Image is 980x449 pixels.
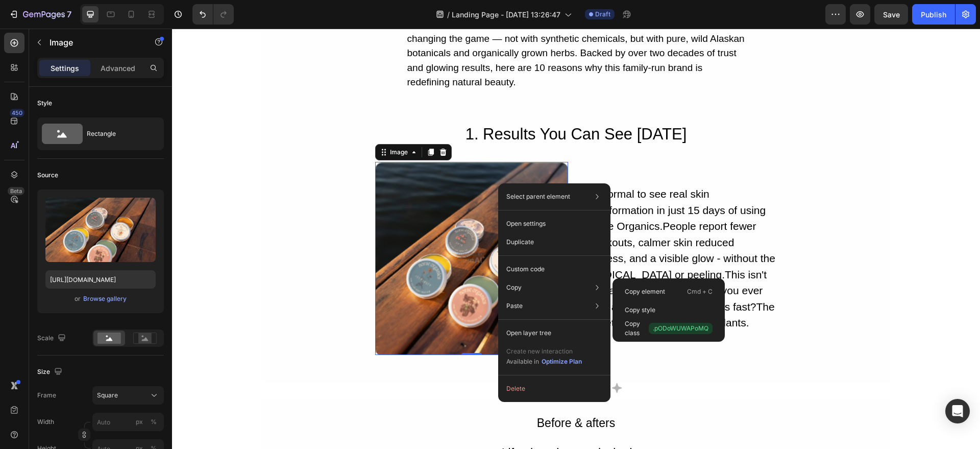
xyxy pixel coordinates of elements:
p: Custom code [506,265,545,274]
p: Paste [506,301,523,311]
div: px [136,417,143,427]
div: Size [37,365,64,379]
input: https://example.com/image.jpg [45,270,156,289]
div: Style [37,99,52,108]
span: Available in [506,358,539,365]
button: Publish [912,4,955,25]
div: % [151,417,157,427]
button: Delete [502,380,606,398]
img: preview-image [45,198,156,262]
div: Publish [921,9,946,20]
div: Scale [37,332,68,345]
p: Settings [51,63,79,74]
p: Image [50,36,136,49]
div: Source [37,171,58,180]
input: px% [92,413,164,431]
button: Browse gallery [83,294,127,304]
img: Alt image [90,355,719,370]
button: Square [92,386,164,405]
span: or [75,293,81,305]
p: Duplicate [506,238,534,247]
div: 450 [10,109,24,117]
div: Beta [8,187,24,195]
span: Draft [595,10,610,19]
div: It's normal to see real skin transformation in just 15 days of using Norse Organics.People report... [412,156,605,303]
p: Cmd + C [687,287,713,297]
p: Copy element [625,287,665,296]
p: Copy style [625,305,655,315]
div: Optimize Plan [542,357,582,366]
button: Optimize Plan [541,357,582,367]
p: Copy [506,283,522,292]
span: Save [883,10,900,19]
div: Undo/Redo [192,4,234,25]
div: Image [216,119,238,128]
label: Width [37,417,54,427]
button: px [148,416,160,428]
h2: 1. Results You Can See [DATE] [194,93,614,119]
p: Open layer tree [506,328,551,338]
p: Advanced [101,63,135,74]
label: Frame [37,391,56,400]
div: Rectangle [87,122,149,146]
span: Landing Page - [DATE] 13:26:47 [452,9,560,20]
div: Before & afters [329,385,480,405]
iframe: Design area [172,29,980,449]
div: Life-changing results in days [329,415,480,435]
button: 7 [4,4,76,25]
div: Open Intercom Messenger [945,399,970,423]
button: Save [874,4,908,25]
p: Open settings [506,219,546,228]
p: 7 [67,8,71,20]
p: Create new interaction [506,346,582,357]
div: Browse gallery [83,294,127,303]
p: Select parent element [506,192,570,201]
span: Square [97,391,118,400]
span: .pODoWUWAPoMQ [649,323,713,334]
p: Copy class [625,319,713,338]
span: / [447,9,450,20]
img: Alt image [203,133,396,326]
button: % [133,416,145,428]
